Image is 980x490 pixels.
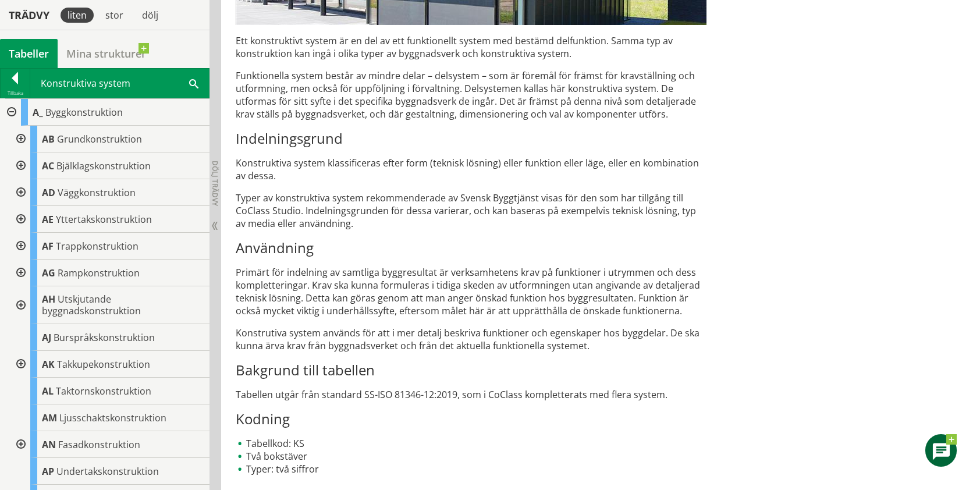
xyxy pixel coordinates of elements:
div: Gå till informationssidan för CoClass Studio [9,324,210,351]
p: Typer av konstruktiva system rekommenderade av Svensk Byggtjänst visas för den som har tillgång t... [236,191,706,230]
h3: Användning [236,239,706,257]
span: AN [42,438,56,451]
span: AP [42,465,54,478]
span: Bjälklagskonstruktion [56,159,151,172]
span: Sök i tabellen [189,77,198,89]
div: Konstruktiva system [30,69,209,98]
span: Burspråkskonstruktion [54,331,155,344]
span: Byggkonstruktion [45,106,123,119]
span: Utskjutande byggnadskonstruktion [42,293,141,317]
div: liten [61,8,94,23]
h3: Indelningsgrund [236,130,706,147]
span: Yttertakskonstruktion [56,213,152,226]
div: Gå till informationssidan för CoClass Studio [9,260,210,286]
span: Väggkonstruktion [58,186,136,199]
div: Gå till informationssidan för CoClass Studio [9,378,210,404]
div: Gå till informationssidan för CoClass Studio [9,233,210,260]
div: stor [98,8,130,23]
span: AM [42,411,57,424]
span: Trappkonstruktion [56,240,139,253]
span: AE [42,213,54,226]
span: Grundkonstruktion [57,133,142,145]
span: Fasadkonstruktion [58,438,140,451]
div: Gå till informationssidan för CoClass Studio [9,206,210,233]
span: Ljusschaktskonstruktion [59,411,166,424]
span: AK [42,358,55,371]
div: Tabellen utgår från standard SS-ISO 81346-12:2019, som i CoClass kompletterats med flera system. [236,34,706,475]
span: AG [42,267,55,279]
div: Gå till informationssidan för CoClass Studio [9,431,210,458]
li: Tabellkod: KS [236,437,706,450]
span: Taktornskonstruktion [56,385,151,397]
span: A_ [33,106,43,119]
span: Rampkonstruktion [58,267,140,279]
p: Ett konstruktivt system är en del av ett funktionellt system med bestämd delfunktion. Samma typ a... [236,34,706,60]
div: dölj [135,8,165,23]
div: Gå till informationssidan för CoClass Studio [9,179,210,206]
span: AD [42,186,55,199]
span: Undertakskonstruktion [56,465,159,478]
span: Dölj trädvy [210,161,220,206]
div: Tillbaka [1,88,30,98]
span: AH [42,293,55,306]
p: Konstruktiva system klassificeras efter form (teknisk lösning) eller funktion eller läge, eller e... [236,157,706,182]
div: Gå till informationssidan för CoClass Studio [9,458,210,485]
h3: Bakgrund till tabellen [236,361,706,379]
div: Gå till informationssidan för CoClass Studio [9,404,210,431]
span: AB [42,133,55,145]
a: Mina strukturer [58,39,155,68]
span: AL [42,385,54,397]
span: Takkupekonstruktion [57,358,150,371]
p: Konstrutiva system används för att i mer detalj beskriva funktioner och egenskaper hos byggdelar.... [236,326,706,352]
span: AF [42,240,54,253]
span: AJ [42,331,51,344]
div: Gå till informationssidan för CoClass Studio [9,126,210,152]
li: Två bokstäver [236,450,706,463]
div: Trädvy [2,9,56,22]
div: Gå till informationssidan för CoClass Studio [9,286,210,324]
span: AC [42,159,54,172]
p: Primärt för indelning av samtliga byggresultat är verksamhetens krav på funktioner i ut­rym­men o... [236,266,706,317]
div: Gå till informationssidan för CoClass Studio [9,351,210,378]
li: Typer: två siffror [236,463,706,475]
h3: Kodning [236,410,706,428]
div: Gå till informationssidan för CoClass Studio [9,152,210,179]
p: Funktionella system består av mindre delar – delsystem – som är föremål för främst för krav­ställ... [236,69,706,120]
